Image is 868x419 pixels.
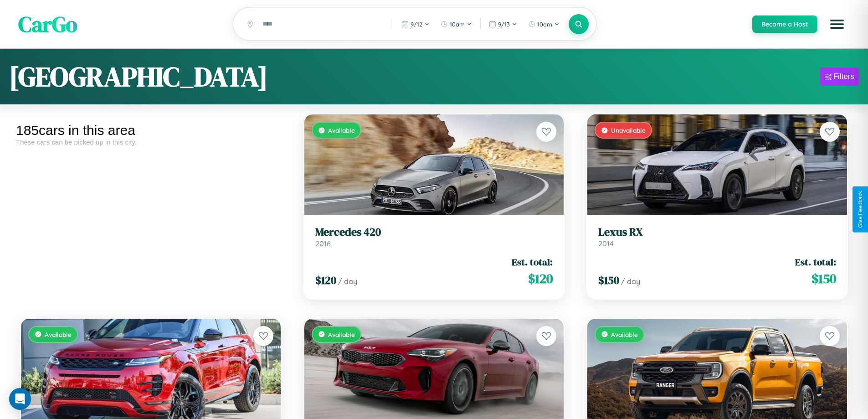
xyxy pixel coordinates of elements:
button: 10am [524,17,564,31]
h1: [GEOGRAPHIC_DATA] [9,58,268,95]
span: $ 120 [315,273,336,288]
div: Open Intercom Messenger [9,388,31,410]
button: 9/12 [397,17,434,31]
span: Available [328,126,355,134]
span: Est. total: [512,255,553,269]
span: 2014 [598,239,614,248]
span: 10am [450,21,465,28]
span: CarGo [18,9,77,39]
div: Give Feedback [857,191,863,228]
div: These cars can be picked up in this city. [16,138,286,146]
span: Est. total: [795,255,836,269]
span: Available [45,331,72,338]
button: Open menu [824,11,850,37]
span: 9 / 12 [411,21,422,28]
span: $ 150 [598,273,619,288]
span: $ 120 [528,269,553,288]
span: $ 150 [812,269,836,288]
div: Filters [833,72,854,81]
span: Available [328,331,355,338]
span: 10am [537,21,552,28]
h3: Mercedes 420 [315,226,553,239]
button: Filters [820,67,859,86]
a: Mercedes 4202016 [315,226,553,248]
button: 10am [436,17,477,31]
button: 9/13 [484,17,522,31]
span: Available [611,331,638,338]
span: / day [621,277,640,286]
div: 185 cars in this area [16,123,286,138]
span: 2016 [315,239,331,248]
h3: Lexus RX [598,226,836,239]
span: Unavailable [611,126,646,134]
span: / day [338,277,357,286]
span: 9 / 13 [498,21,510,28]
a: Lexus RX2014 [598,226,836,248]
button: Become a Host [752,16,817,33]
